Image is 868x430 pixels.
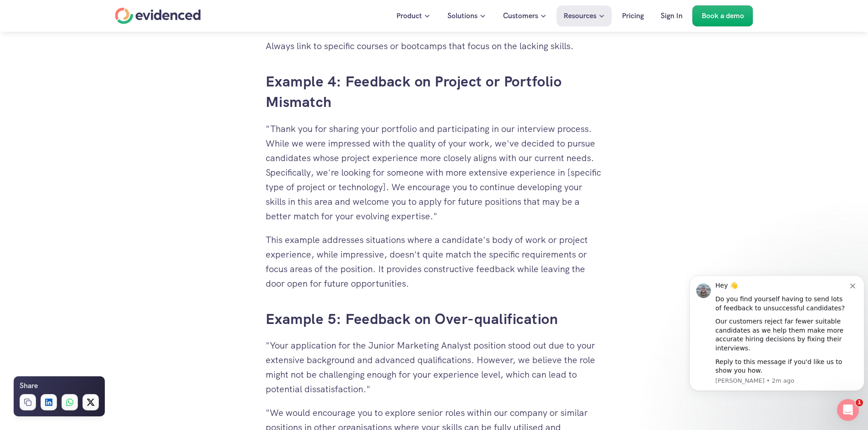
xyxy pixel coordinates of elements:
a: Book a demo [693,5,753,26]
p: Book a demo [702,10,744,22]
p: Customers [503,10,538,22]
h3: Example 4: Feedback on Project or Portfolio Mismatch [266,71,603,112]
a: Sign In [654,5,689,26]
p: Product [396,10,422,22]
h3: Example 5: Feedback on Over-qualification [266,309,603,329]
p: "Thank you for sharing your portfolio and participating in our interview process. While we were i... [266,121,603,223]
iframe: Intercom live chat [837,399,859,421]
iframe: Intercom notifications message [686,262,868,405]
p: Solutions [447,10,478,22]
p: Pricing [622,10,644,22]
a: Pricing [615,5,651,26]
p: Resources [564,10,596,22]
p: This example addresses situations where a candidate's body of work or project experience, while i... [266,233,603,291]
h6: Share [20,380,38,392]
p: "Your application for the Junior Marketing Analyst position stood out due to your extensive backg... [266,338,603,396]
p: Sign In [661,10,683,22]
a: Home [115,8,201,24]
span: 1 [856,399,863,406]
